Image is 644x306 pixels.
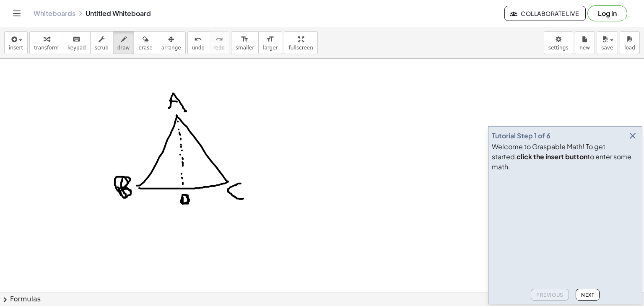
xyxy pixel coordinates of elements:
i: undo [194,34,202,44]
span: fullscreen [288,45,313,51]
div: Welcome to Graspable Math! To get started, to enter some math. [492,142,639,172]
span: smaller [236,45,254,51]
i: redo [215,34,223,44]
span: larger [263,45,278,51]
button: undoundo [187,31,209,54]
span: keypad [68,45,86,51]
button: load [620,31,640,54]
button: scrub [90,31,113,54]
button: save [597,31,618,54]
span: insert [9,45,23,51]
button: draw [113,31,135,54]
button: format_sizelarger [258,31,282,54]
button: redoredo [209,31,229,54]
span: transform [34,45,59,51]
button: new [575,31,595,54]
i: format_size [241,34,249,44]
i: keyboard [73,34,80,44]
i: format_size [266,34,274,44]
span: load [624,45,635,51]
span: new [579,45,590,51]
span: Collaborate Live [512,10,579,17]
button: erase [134,31,157,54]
div: Tutorial Step 1 of 6 [492,131,551,141]
a: Whiteboards [34,9,75,18]
button: Log in [587,5,627,21]
span: scrub [95,45,109,51]
button: Next [576,289,600,301]
span: save [601,45,613,51]
span: erase [138,45,152,51]
button: format_sizesmaller [231,31,259,54]
button: settings [544,31,573,54]
button: arrange [157,31,186,54]
button: fullscreen [284,31,317,54]
button: insert [4,31,28,54]
span: undo [192,45,205,51]
span: draw [117,45,130,51]
b: click the insert button [517,152,587,161]
span: settings [548,45,569,51]
span: arrange [161,45,181,51]
button: keyboardkeypad [63,31,91,54]
button: Toggle navigation [10,7,23,20]
span: redo [213,45,225,51]
span: Next [581,292,594,298]
button: transform [29,31,63,54]
button: Collaborate Live [504,6,586,21]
